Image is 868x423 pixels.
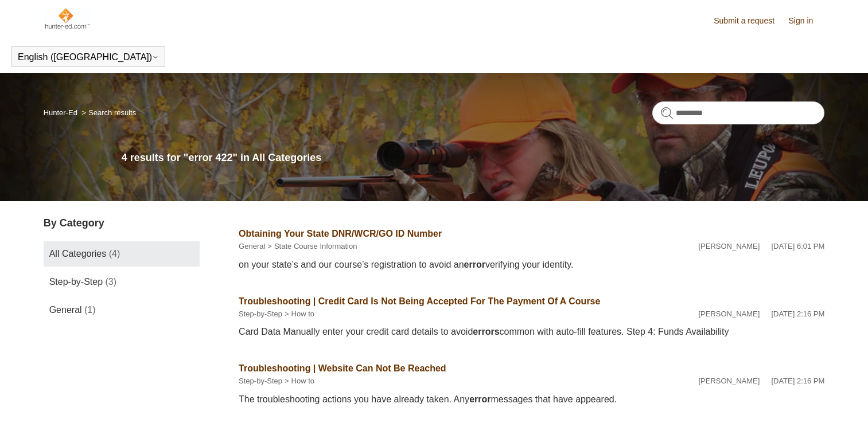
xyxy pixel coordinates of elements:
[473,327,499,336] em: errors
[239,296,600,306] a: Troubleshooting | Credit Card Is Not Being Accepted For The Payment Of A Course
[789,15,825,27] a: Sign in
[122,150,825,166] h1: 4 results for "error 422" in All Categories
[239,308,282,320] li: Step-by-Step
[698,375,760,387] li: [PERSON_NAME]
[44,269,200,295] a: Step-by-Step (3)
[794,385,860,414] div: Chat Support
[44,297,200,323] a: General (1)
[698,308,760,320] li: [PERSON_NAME]
[771,242,824,250] time: 02/12/2024, 18:01
[771,310,824,318] time: 05/15/2024, 14:16
[239,310,282,318] a: Step-by-Step
[44,216,200,231] h3: By Category
[291,377,314,385] a: How to
[49,249,107,258] span: All Categories
[109,249,120,258] span: (4)
[49,277,103,287] span: Step-by-Step
[265,241,357,252] li: State Course Information
[239,258,824,272] div: on your state’s and our course’s registration to avoid an verifying your identity.
[291,310,314,318] a: How to
[714,15,786,27] a: Submit a request
[274,242,357,250] a: State Course Information
[44,7,90,30] img: Hunter-Ed Help Center home page
[239,241,265,252] li: General
[239,242,265,250] a: General
[239,393,824,406] div: The troubleshooting actions you have already taken. Any messages that have appeared.
[239,375,282,387] li: Step-by-Step
[84,305,96,315] span: (1)
[239,229,442,238] a: Obtaining Your State DNR/WCR/GO ID Number
[44,108,77,117] a: Hunter-Ed
[698,241,760,252] li: [PERSON_NAME]
[80,108,137,117] li: Search results
[652,101,824,124] input: Search
[239,377,282,385] a: Step-by-Step
[44,241,200,267] a: All Categories (4)
[44,108,80,117] li: Hunter-Ed
[239,325,824,339] div: Card Data Manually enter your credit card details to avoid common with auto-fill features. Step 4...
[282,375,314,387] li: How to
[771,377,824,385] time: 05/15/2024, 14:16
[464,260,485,269] em: error
[282,308,314,320] li: How to
[469,394,491,404] em: error
[49,305,82,315] span: General
[239,363,446,373] a: Troubleshooting | Website Can Not Be Reached
[18,52,159,62] button: English ([GEOGRAPHIC_DATA])
[106,277,117,287] span: (3)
